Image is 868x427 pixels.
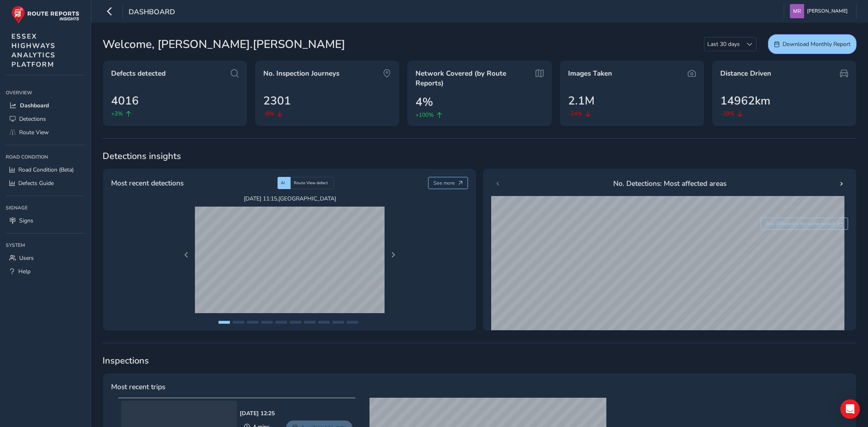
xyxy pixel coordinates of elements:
[111,178,184,188] span: Most recent detections
[433,180,455,186] span: See more
[761,218,848,230] button: See difference for same period
[18,166,74,174] span: Road Condition (Beta)
[347,321,358,324] button: Page 10
[263,69,339,78] span: No. Inspection Journeys
[387,249,399,261] button: Next Page
[6,251,85,265] a: Users
[720,109,735,118] span: -29%
[11,6,79,24] img: rr logo
[6,176,85,190] a: Defects Guide
[613,178,726,189] span: No. Detections: Most affected areas
[275,321,287,324] button: Page 5
[415,94,433,111] span: 4%
[263,109,274,118] span: -8%
[247,321,258,324] button: Page 3
[219,321,230,324] button: Page 1
[281,180,285,186] span: AI
[6,214,85,227] a: Signs
[318,321,330,324] button: Page 8
[720,92,770,109] span: 14962km
[704,37,743,51] span: Last 30 days
[111,69,166,78] span: Defects detected
[261,321,273,324] button: Page 4
[19,217,33,224] span: Signs
[568,69,612,78] span: Images Taken
[6,202,85,214] div: Signage
[768,34,857,54] button: Download Monthly Report
[129,7,175,18] span: Dashboard
[18,268,31,275] span: Help
[807,4,848,18] span: [PERSON_NAME]
[840,399,860,419] div: Open Intercom Messenger
[103,36,345,53] span: Welcome, [PERSON_NAME].[PERSON_NAME]
[263,92,291,109] span: 2301
[181,249,192,261] button: Previous Page
[103,355,857,367] span: Inspections
[568,92,595,109] span: 2.1M
[103,150,857,162] span: Detections insights
[415,111,434,119] span: +100%
[568,109,582,118] span: -24%
[294,180,328,186] span: Route View defect
[195,195,385,203] span: [DATE] 11:15 , [GEOGRAPHIC_DATA]
[6,163,85,176] a: Road Condition (Beta)
[19,254,34,262] span: Users
[720,69,771,78] span: Distance Driven
[790,4,804,18] img: diamond-layout
[6,151,85,163] div: Road Condition
[6,87,85,99] div: Overview
[428,177,468,189] button: See more
[19,115,46,123] span: Detections
[790,4,851,18] button: [PERSON_NAME]
[332,321,344,324] button: Page 9
[783,40,851,48] span: Download Monthly Report
[240,410,275,417] div: [DATE] 12:25
[6,99,85,112] a: Dashboard
[20,102,49,109] span: Dashboard
[111,381,165,392] span: Most recent trips
[6,112,85,126] a: Detections
[233,321,244,324] button: Page 2
[111,109,123,118] span: +3%
[111,92,139,109] span: 4016
[18,179,54,187] span: Defects Guide
[19,129,49,136] span: Route View
[290,321,301,324] button: Page 6
[415,69,531,88] span: Network Covered (by Route Reports)
[6,265,85,278] a: Help
[6,126,85,139] a: Route View
[304,321,315,324] button: Page 7
[278,177,291,189] div: AI
[6,239,85,251] div: System
[291,177,334,189] div: Route View defect
[766,220,835,227] span: See difference for same period
[11,32,56,69] span: ESSEX HIGHWAYS ANALYTICS PLATFORM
